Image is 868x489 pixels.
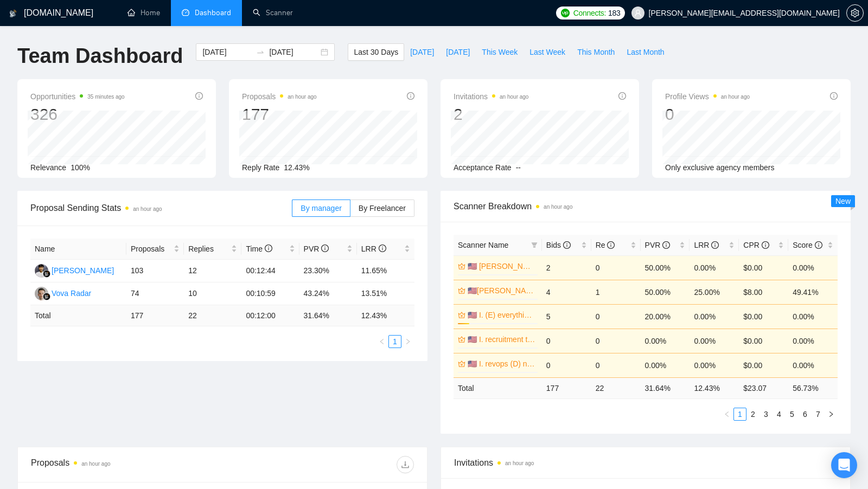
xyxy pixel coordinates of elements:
[31,456,222,473] div: Proposals
[828,411,834,417] span: right
[799,408,811,420] a: 6
[739,353,788,377] td: $0.00
[405,338,411,345] span: right
[529,237,540,253] span: filter
[747,408,759,420] a: 2
[242,104,317,125] div: 177
[711,241,719,249] span: info-circle
[542,377,591,398] td: 177
[739,304,788,329] td: $0.00
[265,244,272,252] span: info-circle
[788,255,838,280] td: 0.00%
[739,329,788,353] td: $0.00
[468,285,535,297] a: 🇺🇸[PERSON_NAME] (A) Titles [GEOGRAPHIC_DATA]
[835,197,851,205] span: New
[375,335,388,348] li: Previous Page
[71,163,90,172] span: 100%
[641,329,690,353] td: 0.00%
[694,241,719,249] span: LRR
[321,244,329,252] span: info-circle
[401,335,414,348] button: right
[500,94,528,100] time: an hour ago
[348,43,404,61] button: Last 30 Days
[591,377,641,398] td: 22
[301,204,341,213] span: By manager
[35,288,91,297] a: VRVova Radar
[184,239,241,260] th: Replies
[242,90,317,103] span: Proposals
[454,456,837,469] span: Invitations
[401,335,414,348] li: Next Page
[304,244,329,253] span: PVR
[81,461,110,467] time: an hour ago
[246,244,272,253] span: Time
[542,329,591,353] td: 0
[446,46,470,58] span: [DATE]
[641,280,690,304] td: 50.00%
[591,280,641,304] td: 1
[299,282,357,305] td: 43.24%
[641,353,690,377] td: 0.00%
[241,260,299,282] td: 00:12:44
[746,408,759,421] li: 2
[241,282,299,305] td: 00:10:59
[126,305,184,326] td: 177
[662,241,670,249] span: info-circle
[739,377,788,398] td: $ 23.07
[184,260,241,282] td: 12
[542,353,591,377] td: 0
[407,92,414,100] span: info-circle
[30,239,126,260] th: Name
[127,8,160,17] a: homeHome
[188,243,229,255] span: Replies
[786,408,799,421] li: 5
[30,305,126,326] td: Total
[608,7,620,19] span: 183
[354,46,398,58] span: Last 30 Days
[759,408,773,421] li: 3
[17,43,183,69] h1: Team Dashboard
[52,287,91,299] div: Vova Radar
[9,5,17,22] img: logo
[788,377,838,398] td: 56.73 %
[546,241,571,249] span: Bids
[825,408,838,421] button: right
[812,408,824,420] a: 7
[690,377,739,398] td: 12.43 %
[529,46,565,58] span: Last Week
[773,408,785,420] a: 4
[743,241,769,249] span: CPR
[591,255,641,280] td: 0
[812,408,825,421] li: 7
[468,358,535,370] a: 🇺🇸 I. revops (D) no budget only titles
[458,311,465,319] span: crown
[524,43,571,61] button: Last Week
[30,104,125,125] div: 326
[357,305,414,326] td: 12.43 %
[126,239,184,260] th: Proposals
[690,280,739,304] td: 25.00%
[242,163,279,172] span: Reply Rate
[634,9,642,17] span: user
[379,244,386,252] span: info-circle
[440,43,476,61] button: [DATE]
[468,333,535,345] a: 🇺🇸 I. recruitment titles US (D)
[561,9,570,17] img: upwork-logo.png
[357,260,414,282] td: 11.65%
[641,255,690,280] td: 50.00%
[665,104,750,125] div: 0
[786,408,798,420] a: 5
[544,204,572,210] time: an hour ago
[458,241,508,249] span: Scanner Name
[375,335,388,348] button: left
[410,46,434,58] span: [DATE]
[30,163,66,172] span: Relevance
[571,43,621,61] button: This Month
[788,329,838,353] td: 0.00%
[846,4,864,22] button: setting
[184,282,241,305] td: 10
[182,9,189,16] span: dashboard
[404,43,440,61] button: [DATE]
[690,353,739,377] td: 0.00%
[788,353,838,377] td: 0.00%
